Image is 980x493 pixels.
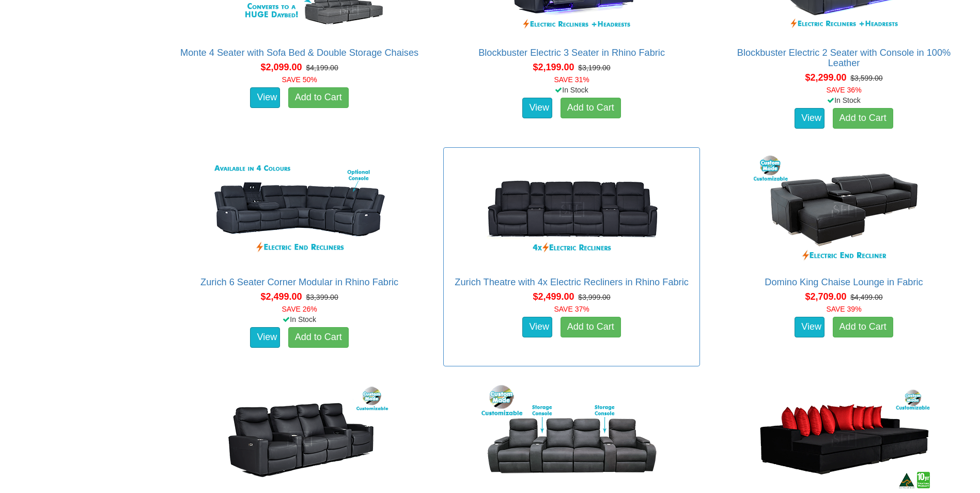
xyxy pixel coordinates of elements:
[833,317,893,337] a: Add to Cart
[200,277,398,287] a: Zurich 6 Seater Corner Modular in Rhino Fabric
[522,98,552,118] a: View
[479,153,665,267] img: Zurich Theatre with 4x Electric Recliners in Rhino Fabric
[169,314,430,325] div: In Stock
[207,153,393,267] img: Zurich 6 Seater Corner Modular in Rhino Fabric
[765,277,923,287] a: Domino King Chaise Lounge in Fabric
[554,305,589,313] font: SAVE 37%
[288,327,349,348] a: Add to Cart
[522,317,552,337] a: View
[282,75,317,84] font: SAVE 50%
[441,85,702,95] div: In Stock
[533,62,574,72] span: $2,199.00
[261,62,302,72] span: $2,099.00
[261,291,302,302] span: $2,499.00
[805,291,846,302] span: $2,709.00
[751,153,937,267] img: Domino King Chaise Lounge in Fabric
[795,108,825,129] a: View
[561,98,621,118] a: Add to Cart
[288,87,349,108] a: Add to Cart
[306,293,338,301] del: $3,399.00
[850,293,882,301] del: $4,499.00
[554,75,589,84] font: SAVE 31%
[805,72,846,83] span: $2,299.00
[250,327,280,348] a: View
[533,291,574,302] span: $2,499.00
[455,277,689,287] a: Zurich Theatre with 4x Electric Recliners in Rhino Fabric
[850,74,882,82] del: $3,599.00
[737,48,951,68] a: Blockbuster Electric 2 Seater with Console in 100% Leather
[833,108,893,129] a: Add to Cart
[478,48,665,58] a: Blockbuster Electric 3 Seater in Rhino Fabric
[826,305,861,313] font: SAVE 39%
[795,317,825,337] a: View
[578,293,610,301] del: $3,999.00
[306,64,338,72] del: $4,199.00
[282,305,317,313] font: SAVE 26%
[180,48,418,58] a: Monte 4 Seater with Sofa Bed & Double Storage Chaises
[713,95,974,105] div: In Stock
[578,64,610,72] del: $3,199.00
[826,86,861,94] font: SAVE 36%
[250,87,280,108] a: View
[561,317,621,337] a: Add to Cart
